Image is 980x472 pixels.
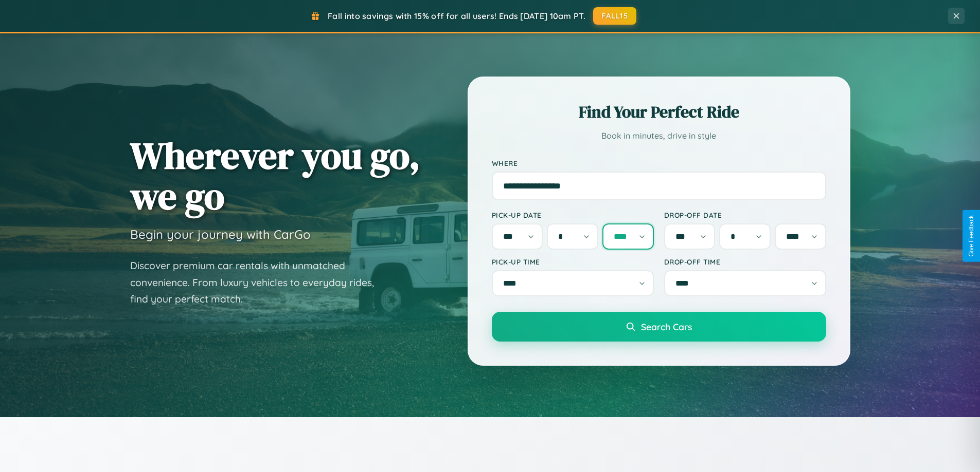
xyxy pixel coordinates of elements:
span: Search Cars [641,321,692,332]
p: Book in minutes, drive in style [492,128,826,143]
label: Where [492,159,826,167]
label: Drop-off Date [664,211,826,219]
div: Give Feedback [968,215,975,257]
button: FALL15 [593,7,636,25]
h2: Find Your Perfect Ride [492,101,826,123]
h3: Begin your journey with CarGo [130,226,311,242]
h1: Wherever you go, we go [130,135,420,216]
label: Pick-up Time [492,257,654,266]
label: Drop-off Time [664,257,826,266]
button: Search Cars [492,312,826,342]
p: Discover premium car rentals with unmatched convenience. From luxury vehicles to everyday rides, ... [130,257,387,308]
label: Pick-up Date [492,211,654,219]
span: Fall into savings with 15% off for all users! Ends [DATE] 10am PT. [328,11,585,21]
